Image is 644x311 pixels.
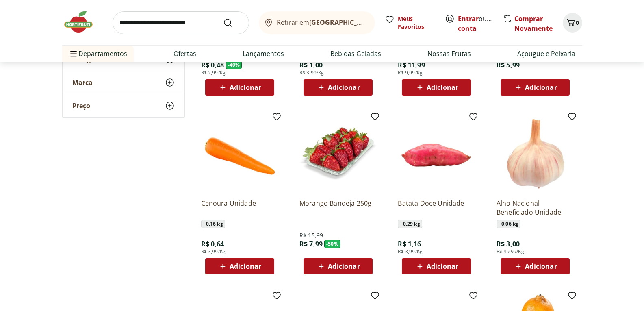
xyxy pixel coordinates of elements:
[427,84,458,91] span: Adicionar
[299,115,377,192] img: Morango Bandeja 250g
[501,258,570,274] button: Adicionar
[72,78,93,87] span: Marca
[398,70,423,76] span: R$ 9,99/Kg
[201,61,224,70] span: R$ 0,48
[304,258,373,274] button: Adicionar
[223,18,243,28] button: Submit Search
[398,61,425,70] span: R$ 11,99
[497,239,520,248] span: R$ 3,00
[304,79,373,96] button: Adicionar
[328,263,360,270] span: Adicionar
[299,199,377,217] a: Morango Bandeja 250g
[398,199,475,217] a: Batata Doce Unidade
[201,248,226,255] span: R$ 3,99/Kg
[69,44,78,63] button: Menu
[113,11,249,34] input: search
[63,94,184,117] button: Preço
[328,84,360,91] span: Adicionar
[69,44,127,63] span: Departamentos
[299,61,323,70] span: R$ 1,00
[458,14,479,23] a: Entrar
[72,102,90,110] span: Preço
[205,79,274,96] button: Adicionar
[201,115,278,192] img: Cenoura Unidade
[243,49,284,59] a: Lançamentos
[309,18,446,27] b: [GEOGRAPHIC_DATA]/[GEOGRAPHIC_DATA]
[563,13,582,33] button: Carrinho
[259,11,375,34] button: Retirar em[GEOGRAPHIC_DATA]/[GEOGRAPHIC_DATA]
[497,220,520,228] span: ~ 0,06 kg
[230,263,261,270] span: Adicionar
[427,263,458,270] span: Adicionar
[402,79,471,96] button: Adicionar
[201,220,225,228] span: ~ 0,16 kg
[398,239,421,248] span: R$ 1,16
[427,49,471,59] a: Nossas Frutas
[398,220,422,228] span: ~ 0,29 kg
[398,115,475,192] img: Batata Doce Unidade
[497,115,574,192] img: Alho Nacional Beneficiado Unidade
[201,239,224,248] span: R$ 0,64
[497,199,574,217] a: Alho Nacional Beneficiado Unidade
[497,61,520,70] span: R$ 5,99
[299,70,324,76] span: R$ 3,99/Kg
[277,19,366,26] span: Retirar em
[514,14,553,33] a: Comprar Novamente
[324,240,340,248] span: - 50 %
[398,248,423,255] span: R$ 3,99/Kg
[205,258,274,274] button: Adicionar
[63,71,184,94] button: Marca
[299,239,323,248] span: R$ 7,99
[458,14,494,33] span: ou
[525,84,557,91] span: Adicionar
[501,79,570,96] button: Adicionar
[385,15,435,31] a: Meus Favoritos
[201,199,278,217] a: Cenoura Unidade
[497,248,524,255] span: R$ 49,99/Kg
[398,15,435,31] span: Meus Favoritos
[201,70,226,76] span: R$ 2,99/Kg
[299,231,323,239] span: R$ 15,99
[525,263,557,270] span: Adicionar
[517,49,575,59] a: Açougue e Peixaria
[62,10,103,34] img: Hortifruti
[458,14,503,33] a: Criar conta
[226,61,242,69] span: - 40 %
[576,19,579,26] span: 0
[402,258,471,274] button: Adicionar
[173,49,196,59] a: Ofertas
[230,84,261,91] span: Adicionar
[330,49,381,59] a: Bebidas Geladas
